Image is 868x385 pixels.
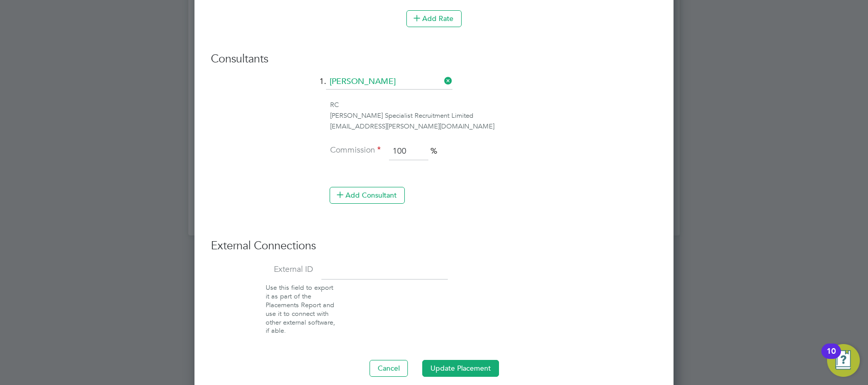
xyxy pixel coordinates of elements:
[827,351,836,365] div: 10
[430,146,437,156] span: %
[330,121,657,132] div: [EMAIL_ADDRESS][PERSON_NAME][DOMAIN_NAME]
[330,145,381,156] label: Commission
[211,52,657,67] h3: Consultants
[211,74,657,100] li: 1.
[330,111,657,121] div: [PERSON_NAME] Specialist Recruitment Limited
[422,360,499,376] button: Update Placement
[211,239,657,253] h3: External Connections
[330,187,405,203] button: Add Consultant
[370,360,408,376] button: Cancel
[406,10,462,27] button: Add Rate
[827,344,860,377] button: Open Resource Center, 10 new notifications
[211,264,313,275] label: External ID
[266,283,335,335] span: Use this field to export it as part of the Placements Report and use it to connect with other ext...
[330,100,657,111] div: RC
[326,74,452,90] input: Search for...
